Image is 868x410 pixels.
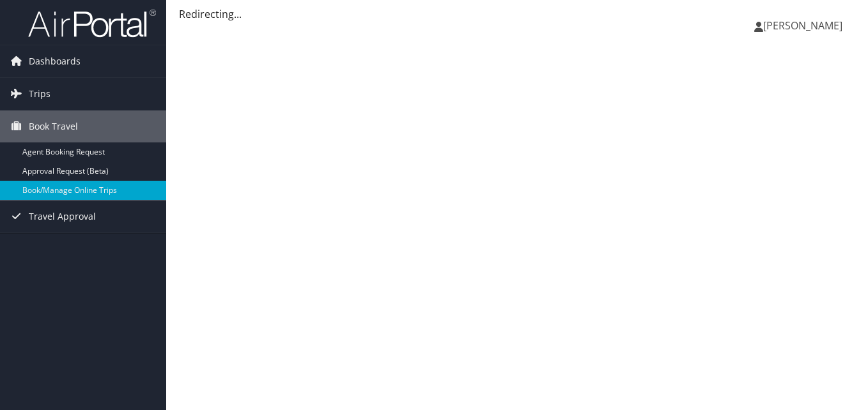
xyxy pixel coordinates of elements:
[28,8,156,38] img: airportal-logo.png
[763,19,842,33] span: [PERSON_NAME]
[29,45,81,77] span: Dashboards
[29,201,96,232] span: Travel Approval
[29,110,78,142] span: Book Travel
[29,78,50,110] span: Trips
[179,6,855,22] div: Redirecting...
[754,6,855,45] a: [PERSON_NAME]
